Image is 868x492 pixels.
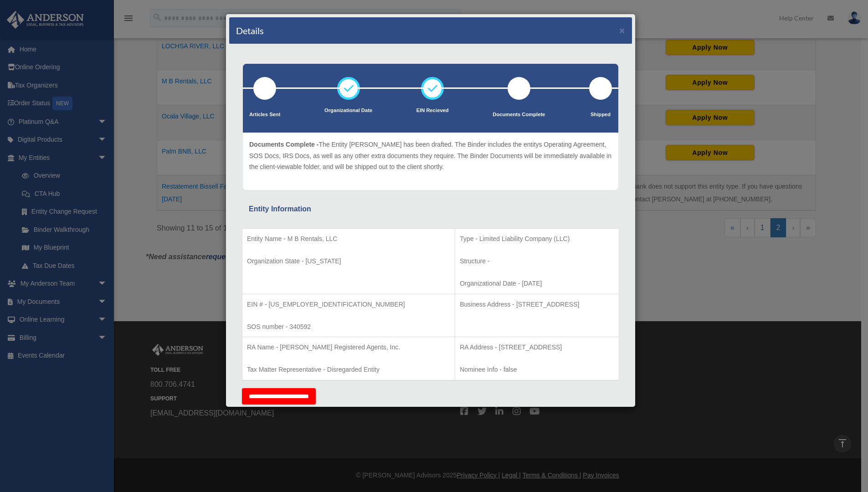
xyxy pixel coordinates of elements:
p: Articles Sent [249,110,280,119]
p: EIN Recieved [416,106,449,115]
p: Tax Matter Representative - Disregarded Entity [247,364,450,375]
p: Organizational Date - [DATE] [460,278,614,289]
p: Business Address - [STREET_ADDRESS] [460,299,614,310]
p: EIN # - [US_EMPLOYER_IDENTIFICATION_NUMBER] [247,299,450,310]
p: SOS number - 340592 [247,321,450,333]
button: × [619,26,625,35]
div: Entity Information [249,203,612,215]
p: RA Name - [PERSON_NAME] Registered Agents, Inc. [247,342,450,353]
h4: Details [236,24,264,37]
p: Organizational Date [324,106,372,115]
p: Type - Limited Liability Company (LLC) [460,233,614,245]
p: Structure - [460,256,614,267]
p: Organization State - [US_STATE] [247,256,450,267]
p: The Entity [PERSON_NAME] has been drafted. The Binder includes the entitys Operating Agreement, S... [249,139,612,173]
p: Documents Complete [493,110,545,119]
p: Entity Name - M B Rentals, LLC [247,233,450,245]
p: Nominee Info - false [460,364,614,375]
span: Documents Complete - [249,141,318,148]
p: Shipped [589,110,612,119]
p: RA Address - [STREET_ADDRESS] [460,342,614,353]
